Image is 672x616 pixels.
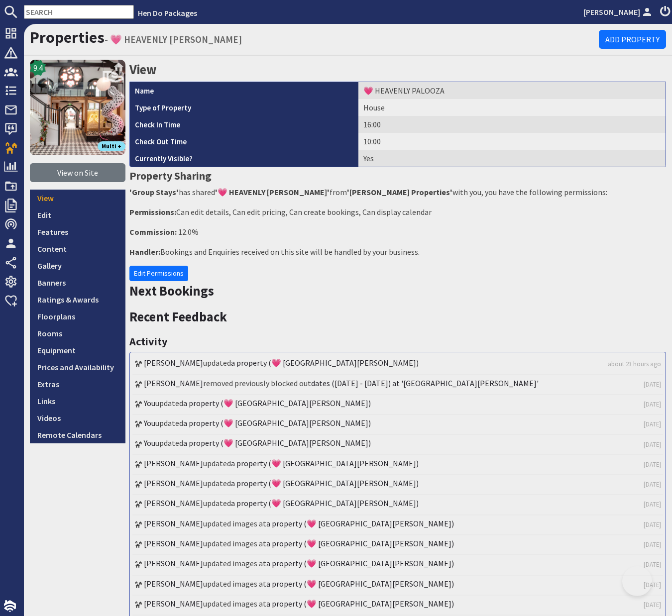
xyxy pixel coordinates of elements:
[266,579,454,589] a: a property (💗 [GEOGRAPHIC_DATA][PERSON_NAME])
[129,187,179,197] strong: 'Group Stays'
[129,266,188,281] a: Edit Permissions
[144,478,203,488] a: [PERSON_NAME]
[30,325,125,342] a: Rooms
[130,133,358,150] th: Check Out Time
[144,498,203,508] a: [PERSON_NAME]
[144,458,203,468] a: [PERSON_NAME]
[130,99,358,116] th: Type of Property
[132,495,663,515] li: updated
[24,5,134,19] input: SEARCH
[30,60,125,155] img: 💗 HEAVENLY PALOOZA's icon
[30,274,125,291] a: Banners
[30,426,125,443] a: Remote Calendars
[4,600,16,612] img: staytech_i_w-64f4e8e9ee0a9c174fd5317b4b171b261742d2d393467e5bdba4413f4f884c10.svg
[132,535,663,555] li: updated images at
[30,359,125,376] a: Prices and Availability
[132,475,663,495] li: updated
[266,538,454,548] a: a property (💗 [GEOGRAPHIC_DATA][PERSON_NAME])
[30,223,125,240] a: Features
[130,82,358,99] th: Name
[358,99,666,116] td: House
[644,380,661,389] a: [DATE]
[144,538,203,548] a: [PERSON_NAME]
[129,308,227,325] a: Recent Feedback
[30,376,125,393] a: Extras
[144,518,203,528] a: [PERSON_NAME]
[30,257,125,274] a: Gallery
[129,334,167,348] a: Activity
[358,133,666,150] td: 10:00
[129,186,666,198] p: has shared from with you, you have the following permissions:
[183,398,371,408] a: a property (💗 [GEOGRAPHIC_DATA][PERSON_NAME])
[231,458,419,468] a: a property (💗 [GEOGRAPHIC_DATA][PERSON_NAME])
[129,206,666,218] p: Can edit details, Can edit pricing, Can create bookings, Can display calendar
[129,283,214,299] a: Next Bookings
[358,150,666,167] td: Yes
[132,555,663,575] li: updated images at
[358,82,666,99] td: 💗 HEAVENLY PALOOZA
[644,520,661,529] a: [DATE]
[132,355,663,375] li: updated
[129,246,666,258] p: Bookings and Enquiries received on this site will be handled by your business.
[129,167,666,184] h3: Property Sharing
[132,576,663,596] li: updated images at
[347,187,452,197] strong: '[PERSON_NAME] Properties'
[144,378,203,388] a: [PERSON_NAME]
[130,116,358,133] th: Check In Time
[30,308,125,325] a: Floorplans
[266,518,454,528] a: a property (💗 [GEOGRAPHIC_DATA][PERSON_NAME])
[644,580,661,590] a: [DATE]
[644,460,661,469] a: [DATE]
[583,6,654,18] a: [PERSON_NAME]
[599,30,666,49] a: Add Property
[30,190,125,206] a: View
[622,566,652,596] iframe: Toggle Customer Support
[144,438,155,448] a: You
[129,207,176,217] strong: Permissions:
[311,378,539,388] a: dates ([DATE] - [DATE]) at '[GEOGRAPHIC_DATA][PERSON_NAME]'
[132,596,663,616] li: updated images at
[266,599,454,609] a: a property (💗 [GEOGRAPHIC_DATA][PERSON_NAME])
[30,393,125,410] a: Links
[144,358,203,368] a: [PERSON_NAME]
[144,398,155,408] a: You
[33,62,43,74] span: 9.4
[30,291,125,308] a: Ratings & Awards
[30,410,125,426] a: Videos
[129,60,666,80] h2: View
[30,163,125,182] a: View on Site
[231,498,419,508] a: a property (💗 [GEOGRAPHIC_DATA][PERSON_NAME])
[644,560,661,569] a: [DATE]
[129,227,177,237] strong: Commission:
[132,375,663,395] li: removed previously blocked out
[608,359,661,369] a: about 23 hours ago
[132,435,663,455] li: updated
[644,400,661,409] a: [DATE]
[183,418,371,428] a: a property (💗 [GEOGRAPHIC_DATA][PERSON_NAME])
[132,515,663,535] li: updated images at
[98,141,125,151] span: Multi +
[215,187,330,197] strong: '💗 HEAVENLY [PERSON_NAME]'
[183,438,371,448] a: a property (💗 [GEOGRAPHIC_DATA][PERSON_NAME])
[130,150,358,167] th: Currently Visible?
[266,558,454,568] a: a property (💗 [GEOGRAPHIC_DATA][PERSON_NAME])
[30,27,105,47] a: Properties
[144,599,203,609] a: [PERSON_NAME]
[132,415,663,435] li: updated
[144,418,155,428] a: You
[30,60,125,155] a: 💗 HEAVENLY PALOOZA's icon9.4Multi +
[644,540,661,549] a: [DATE]
[30,240,125,257] a: Content
[132,455,663,475] li: updated
[129,247,160,257] strong: Handler:
[231,358,419,368] a: a property (💗 [GEOGRAPHIC_DATA][PERSON_NAME])
[178,227,199,237] span: 12.0%
[144,579,203,589] a: [PERSON_NAME]
[30,342,125,359] a: Equipment
[644,419,661,429] a: [DATE]
[138,8,197,18] a: Hen Do Packages
[358,116,666,133] td: 16:00
[231,478,419,488] a: a property (💗 [GEOGRAPHIC_DATA][PERSON_NAME])
[644,480,661,489] a: [DATE]
[132,395,663,415] li: updated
